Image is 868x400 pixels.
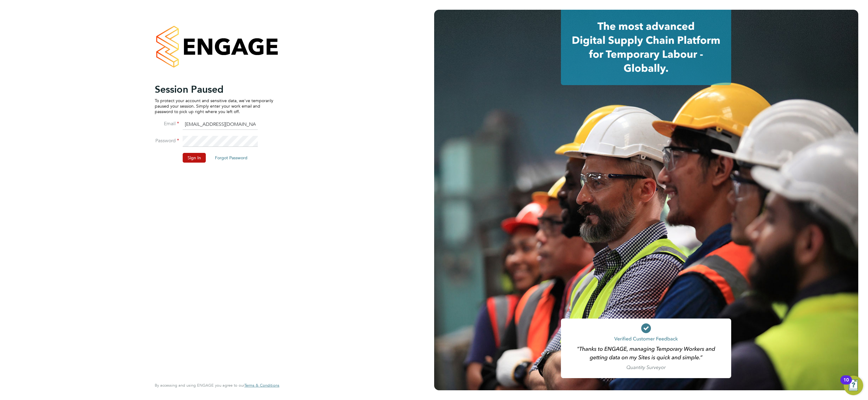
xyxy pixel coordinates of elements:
[183,119,258,130] input: Enter your work email...
[843,380,849,388] div: 10
[155,98,273,115] p: To protect your account and sensitive data, we've temporarily paused your session. Simply enter y...
[183,153,206,163] button: Sign In
[210,153,252,163] button: Forgot Password
[155,383,279,388] span: By accessing and using ENGAGE you agree to our
[155,83,273,95] h2: Session Paused
[155,121,179,127] label: Email
[244,383,279,388] span: Terms & Conditions
[844,376,863,395] button: Open Resource Center, 10 new notifications
[244,383,279,388] a: Terms & Conditions
[155,138,179,144] label: Password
